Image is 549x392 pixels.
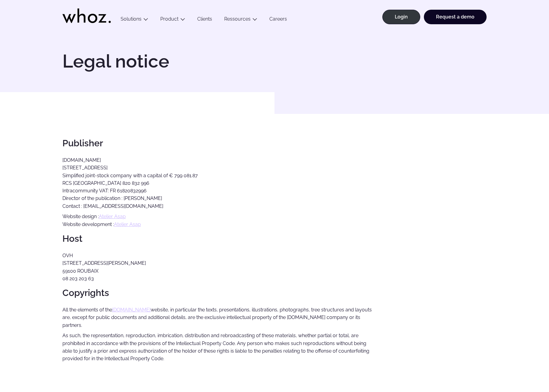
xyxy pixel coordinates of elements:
h1: Legal notice [62,52,271,70]
a: Ressources [224,16,251,22]
strong: Host [62,233,82,244]
a: Request a demo [424,10,487,24]
a: Careers [263,16,293,24]
p: Website design : Website development : [62,213,373,228]
p: [DOMAIN_NAME] [STREET_ADDRESS] Simplified joint-stock company with a capital of € 799 081.87 RCS ... [62,156,373,210]
a: Atelier Asap [114,221,141,227]
button: Solutions [115,16,154,24]
a: Login [382,10,420,24]
strong: Publisher [62,138,103,148]
strong: Copyrights [62,287,109,298]
p: All the elements of the website, in particular the texts, presentations, illustrations, photograp... [62,306,373,329]
button: Ressources [218,16,263,24]
a: Clients [191,16,218,24]
p: As such, the representation, reproduction, imbrication, distribution and rebroadcasting of these ... [62,332,373,362]
button: Product [154,16,191,24]
a: Atelier Asap [99,214,126,219]
a: Product [160,16,178,22]
p: OVH [STREET_ADDRESS][PERSON_NAME] 59100 ROUBAIX 08 203 203 63 [62,252,373,282]
a: [DOMAIN_NAME] [112,307,151,313]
